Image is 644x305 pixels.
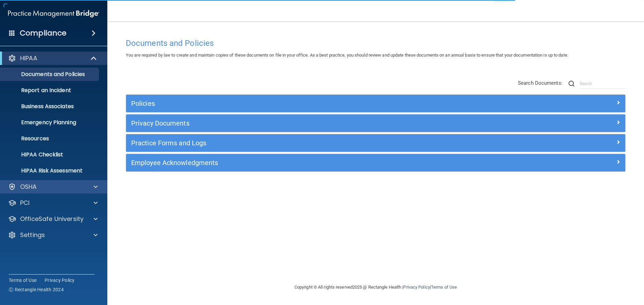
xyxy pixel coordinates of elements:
h5: Policies [131,100,495,107]
p: HIPAA Risk Assessment [4,167,96,174]
a: Employee Acknowledgments [131,157,620,168]
a: PCI [8,199,98,207]
a: Policies [131,98,620,109]
a: HIPAA [8,54,97,62]
img: PMB logo [8,7,99,20]
a: Settings [8,231,98,239]
p: Report an Incident [4,87,96,94]
p: PCI [20,199,30,207]
h4: Documents and Policies [126,39,626,48]
span: Ⓒ Rectangle Health 2024 [9,286,64,293]
span: You are required by law to create and maintain copies of these documents on file in your office. ... [126,53,568,58]
input: Search [580,79,626,89]
h5: Employee Acknowledgments [131,159,495,166]
p: HIPAA [20,54,37,62]
p: Business Associates [4,103,96,110]
div: Copyright © All rights reserved 2025 @ Rectangle Health | | [253,277,498,298]
p: Resources [4,135,96,142]
a: Privacy Policy [45,277,75,284]
h4: Compliance [20,28,66,38]
a: Practice Forms and Logs [131,138,620,148]
p: Settings [20,231,45,239]
p: Emergency Planning [4,119,96,126]
p: HIPAA Checklist [4,151,96,158]
a: Terms of Use [431,285,457,290]
span: Search Documents: [518,80,562,86]
h5: Privacy Documents [131,120,495,127]
a: Privacy Documents [131,118,620,129]
p: OfficeSafe University [20,215,84,223]
a: Terms of Use [9,277,37,284]
a: Privacy Policy [403,285,430,290]
p: Documents and Policies [4,71,96,78]
a: OSHA [8,183,98,191]
a: OfficeSafe University [8,215,98,223]
p: OSHA [20,183,37,191]
img: ic-search.3b580494.png [569,81,575,87]
h5: Practice Forms and Logs [131,139,495,147]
